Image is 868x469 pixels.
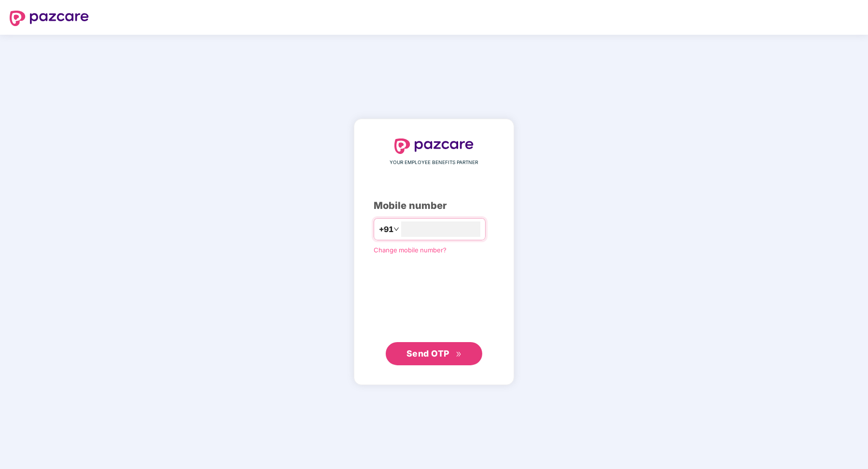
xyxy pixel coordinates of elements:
[386,342,482,365] button: Send OTPdouble-right
[10,11,89,26] img: logo
[456,351,462,358] span: double-right
[393,226,399,232] span: down
[374,246,447,254] a: Change mobile number?
[379,223,393,235] span: +91
[394,138,474,154] img: logo
[390,159,478,166] span: YOUR EMPLOYEE BENEFITS PARTNER
[374,198,494,213] div: Mobile number
[406,348,449,359] span: Send OTP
